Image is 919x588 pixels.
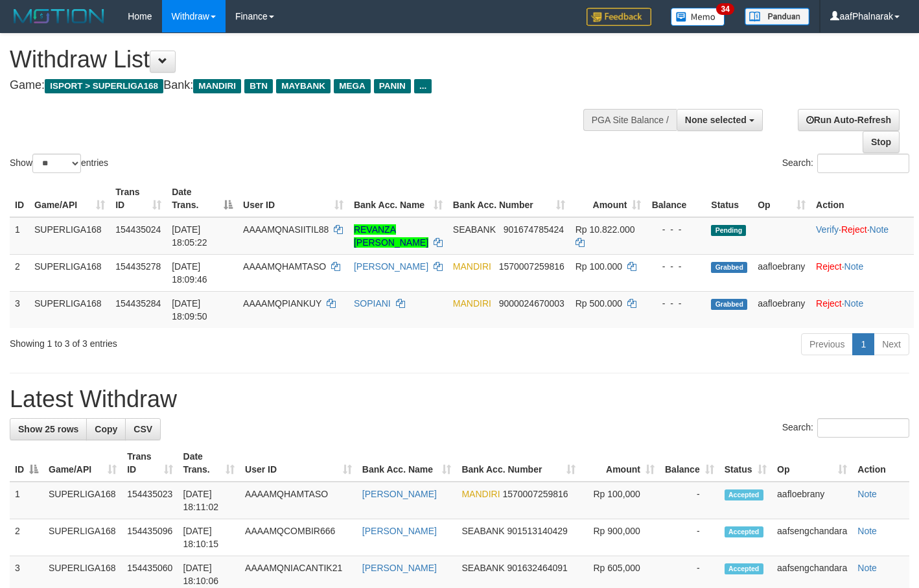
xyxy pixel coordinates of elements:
td: aafsengchandara [772,519,852,556]
th: Status [706,180,752,217]
span: MANDIRI [453,298,491,309]
td: AAAAMQCOMBIR666 [240,519,357,556]
td: SUPERLIGA168 [43,482,122,519]
span: Rp 100.000 [576,261,622,272]
h1: Withdraw List [10,47,599,73]
span: SEABANK [461,526,504,536]
span: Rp 500.000 [576,298,622,309]
th: Date Trans.: activate to sort column ascending [178,445,240,482]
a: [PERSON_NAME] [362,526,437,536]
span: Copy 901513140429 to clipboard [507,526,567,536]
span: 154435278 [115,261,161,272]
span: AAAAMQPIANKUY [243,298,321,309]
div: - - - [651,297,701,310]
td: [DATE] 18:11:02 [178,482,240,519]
span: MANDIRI [461,489,500,499]
td: 154435023 [122,482,178,519]
a: Run Auto-Refresh [798,109,900,131]
label: Search: [782,154,909,173]
td: SUPERLIGA168 [43,519,122,556]
a: Verify [816,224,839,235]
a: Note [857,489,877,499]
span: MAYBANK [276,79,331,93]
span: MANDIRI [193,79,241,93]
div: PGA Site Balance / [583,109,677,131]
div: - - - [651,260,701,273]
td: aafloebrany [752,291,811,328]
a: [PERSON_NAME] [354,261,428,272]
a: Note [844,261,864,272]
th: ID [10,180,29,217]
th: Amount: activate to sort column ascending [581,445,660,482]
td: 154435096 [122,519,178,556]
a: Reject [841,224,867,235]
span: 34 [716,3,734,15]
span: None selected [685,115,747,125]
a: Next [874,333,909,355]
span: PANIN [374,79,411,93]
span: 154435024 [115,224,161,235]
th: Game/API: activate to sort column ascending [43,445,122,482]
div: - - - [651,223,701,236]
th: Op: activate to sort column ascending [752,180,811,217]
a: Note [870,224,889,235]
td: 2 [10,519,43,556]
span: CSV [134,424,152,434]
th: User ID: activate to sort column ascending [238,180,349,217]
th: Date Trans.: activate to sort column descending [167,180,238,217]
td: SUPERLIGA168 [29,217,110,255]
a: [PERSON_NAME] [362,563,437,573]
span: MANDIRI [453,261,491,272]
img: MOTION_logo.png [10,6,108,26]
span: ISPORT > SUPERLIGA168 [45,79,163,93]
span: Pending [711,225,746,236]
a: REVANZA [PERSON_NAME] [354,224,428,248]
span: SEABANK [461,563,504,573]
label: Show entries [10,154,108,173]
span: BTN [244,79,273,93]
th: ID: activate to sort column descending [10,445,43,482]
th: User ID: activate to sort column ascending [240,445,357,482]
td: 2 [10,254,29,291]
span: ... [414,79,432,93]
span: [DATE] 18:09:46 [172,261,207,285]
th: Bank Acc. Number: activate to sort column ascending [448,180,570,217]
td: Rp 900,000 [581,519,660,556]
td: 1 [10,482,43,519]
td: SUPERLIGA168 [29,254,110,291]
th: Amount: activate to sort column ascending [570,180,647,217]
td: [DATE] 18:10:15 [178,519,240,556]
span: Copy 901632464091 to clipboard [507,563,567,573]
span: 154435284 [115,298,161,309]
a: Previous [801,333,853,355]
td: - [660,482,719,519]
div: Showing 1 to 3 of 3 entries [10,332,373,350]
span: Copy 1570007259816 to clipboard [499,261,564,272]
th: Op: activate to sort column ascending [772,445,852,482]
a: Reject [816,298,842,309]
th: Bank Acc. Name: activate to sort column ascending [349,180,448,217]
a: SOPIANI [354,298,391,309]
input: Search: [817,418,909,438]
span: Grabbed [711,299,747,310]
h4: Game: Bank: [10,79,599,92]
img: panduan.png [745,8,809,25]
span: Copy 901674785424 to clipboard [504,224,564,235]
select: Showentries [32,154,81,173]
span: AAAAMQNASIITIL88 [243,224,329,235]
a: Stop [863,131,900,153]
th: Trans ID: activate to sort column ascending [122,445,178,482]
th: Bank Acc. Name: activate to sort column ascending [357,445,457,482]
span: AAAAMQHAMTASO [243,261,326,272]
td: · · [811,217,914,255]
th: Game/API: activate to sort column ascending [29,180,110,217]
a: Note [857,526,877,536]
th: Action [852,445,909,482]
td: 3 [10,291,29,328]
th: Status: activate to sort column ascending [719,445,772,482]
td: Rp 100,000 [581,482,660,519]
input: Search: [817,154,909,173]
td: aafloebrany [752,254,811,291]
td: · [811,254,914,291]
th: Trans ID: activate to sort column ascending [110,180,167,217]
